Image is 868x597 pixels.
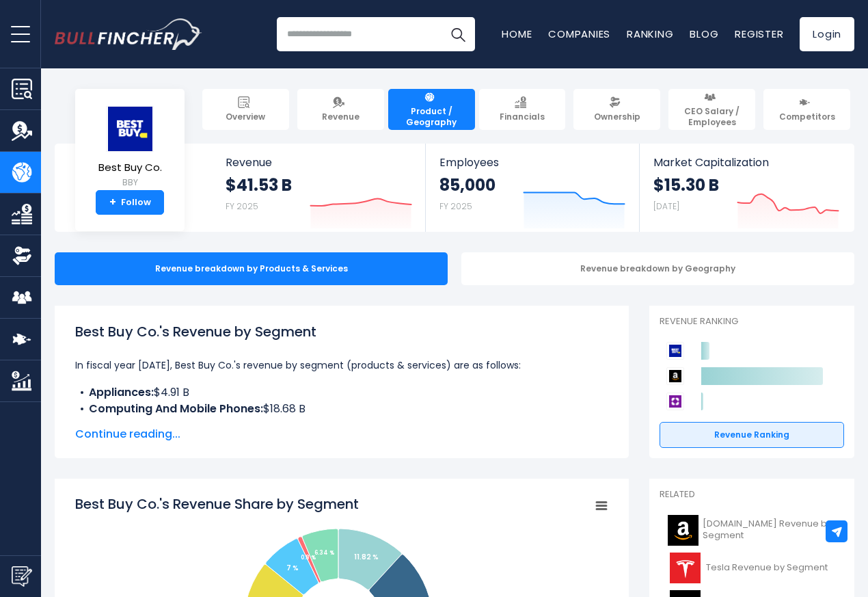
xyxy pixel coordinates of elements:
[394,106,469,127] span: Product / Geography
[55,18,202,50] a: Go to homepage
[75,357,608,373] p: In fiscal year [DATE], Best Buy Co.'s revenue by segment (products & services) are as follows:
[109,196,116,209] strong: +
[226,174,292,196] strong: $41.53 B
[660,422,844,448] a: Revenue Ranking
[439,156,625,169] span: Employees
[653,200,679,212] small: [DATE]
[763,89,850,130] a: Competitors
[675,106,749,127] span: CEO Salary / Employees
[75,384,608,401] li: $4.91 B
[89,384,154,400] b: Appliances:
[226,200,258,212] small: FY 2025
[800,17,854,51] a: Login
[354,552,379,562] tspan: 11.82 %
[202,89,289,130] a: Overview
[690,27,718,41] a: Blog
[502,27,532,41] a: Home
[660,512,844,549] a: [DOMAIN_NAME] Revenue by Segment
[439,174,496,196] strong: 85,000
[500,111,545,122] span: Financials
[12,246,32,266] img: Ownership
[548,27,610,41] a: Companies
[461,252,854,285] div: Revenue breakdown by Geography
[735,27,783,41] a: Register
[55,252,448,285] div: Revenue breakdown by Products & Services
[779,111,835,122] span: Competitors
[226,156,412,169] span: Revenue
[660,316,844,328] p: Revenue Ranking
[627,27,673,41] a: Ranking
[314,549,334,557] tspan: 6.34 %
[55,18,202,50] img: Bullfincher logo
[75,426,608,442] span: Continue reading...
[703,518,836,542] span: [DOMAIN_NAME] Revenue by Segment
[441,17,475,51] button: Search
[439,200,472,212] small: FY 2025
[653,174,719,196] strong: $15.30 B
[666,367,684,385] img: Amazon.com competitors logo
[226,111,265,122] span: Overview
[75,321,608,342] h1: Best Buy Co.'s Revenue by Segment
[322,111,360,122] span: Revenue
[653,156,839,169] span: Market Capitalization
[666,393,684,410] img: Wayfair competitors logo
[479,89,566,130] a: Financials
[426,144,638,232] a: Employees 85,000 FY 2025
[301,554,316,561] tspan: 0.8 %
[660,489,844,501] p: Related
[75,494,359,514] tspan: Best Buy Co.'s Revenue Share by Segment
[706,562,828,574] span: Tesla Revenue by Segment
[98,162,162,174] span: Best Buy Co.
[573,89,660,130] a: Ownership
[666,342,684,360] img: Best Buy Co. competitors logo
[89,401,263,416] b: Computing And Mobile Phones:
[660,549,844,587] a: Tesla Revenue by Segment
[297,89,384,130] a: Revenue
[640,144,853,232] a: Market Capitalization $15.30 B [DATE]
[388,89,475,130] a: Product / Geography
[668,89,755,130] a: CEO Salary / Employees
[98,105,163,191] a: Best Buy Co. BBY
[212,144,426,232] a: Revenue $41.53 B FY 2025
[668,515,699,546] img: AMZN logo
[286,563,299,573] tspan: 7 %
[594,111,640,122] span: Ownership
[75,401,608,417] li: $18.68 B
[96,190,164,215] a: +Follow
[98,176,162,189] small: BBY
[668,553,702,583] img: TSLA logo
